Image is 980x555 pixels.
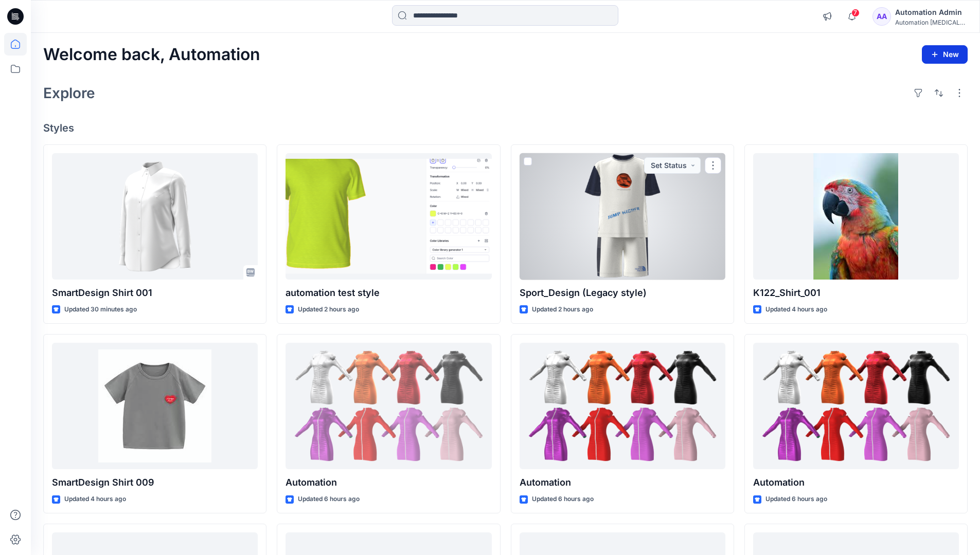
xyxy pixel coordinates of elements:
[298,304,359,315] p: Updated 2 hours ago
[520,475,725,490] p: Automation
[52,343,258,470] a: SmartDesign Shirt 009
[520,343,725,470] a: Automation
[520,153,725,280] a: Sport_Design (Legacy style)
[64,304,137,315] p: Updated 30 minutes ago
[532,494,594,505] p: Updated 6 hours ago
[753,475,959,490] p: Automation
[286,286,491,300] p: automation test style
[872,7,891,26] div: AA
[43,45,260,64] h2: Welcome back, Automation
[43,85,95,101] h2: Explore
[851,9,860,17] span: 7
[64,494,126,505] p: Updated 4 hours ago
[52,286,258,300] p: SmartDesign Shirt 001
[43,122,968,134] h4: Styles
[753,343,959,470] a: Automation
[520,286,725,300] p: Sport_Design (Legacy style)
[922,45,968,64] button: New
[52,153,258,280] a: SmartDesign Shirt 001
[532,304,593,315] p: Updated 2 hours ago
[286,343,491,470] a: Automation
[298,494,360,505] p: Updated 6 hours ago
[765,494,827,505] p: Updated 6 hours ago
[286,153,491,280] a: automation test style
[286,475,491,490] p: Automation
[753,153,959,280] a: K122_Shirt_001
[895,18,967,26] div: Automation [MEDICAL_DATA]...
[895,6,967,18] div: Automation Admin
[765,304,827,315] p: Updated 4 hours ago
[52,475,258,490] p: SmartDesign Shirt 009
[753,286,959,300] p: K122_Shirt_001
